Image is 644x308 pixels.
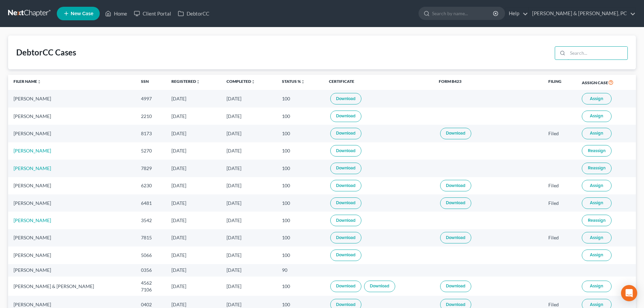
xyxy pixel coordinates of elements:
[14,130,130,137] div: [PERSON_NAME]
[141,301,160,308] div: 0402
[582,180,612,191] button: Assign
[590,113,603,119] span: Assign
[440,232,471,243] a: Download
[548,130,571,137] div: Filed
[141,130,160,137] div: 8173
[277,212,324,229] td: 100
[330,250,361,261] a: Download
[576,75,636,90] th: Assign Case
[130,7,174,20] a: Client Portal
[548,182,571,189] div: Filed
[548,301,571,308] div: Filed
[330,197,361,209] a: Download
[14,234,130,241] div: [PERSON_NAME]
[548,234,571,241] div: Filed
[221,177,276,194] td: [DATE]
[330,215,361,226] a: Download
[621,285,637,301] div: Open Intercom Messenger
[141,165,160,172] div: 7829
[141,252,160,259] div: 5066
[330,163,361,174] a: Download
[171,79,200,84] a: Registeredunfold_more
[166,212,221,229] td: [DATE]
[221,142,276,160] td: [DATE]
[102,7,130,20] a: Home
[440,128,471,139] a: Download
[582,215,612,226] button: Reassign
[440,197,471,209] a: Download
[582,197,612,209] button: Assign
[166,264,221,277] td: [DATE]
[505,7,528,20] a: Help
[141,234,160,241] div: 7815
[364,281,395,292] a: Download
[590,235,603,240] span: Assign
[590,302,603,307] span: Assign
[582,163,612,174] button: Reassign
[277,264,324,277] td: 90
[590,96,603,101] span: Assign
[221,90,276,107] td: [DATE]
[141,267,160,274] div: 0356
[14,217,51,223] a: [PERSON_NAME]
[277,246,324,264] td: 100
[14,95,130,102] div: [PERSON_NAME]
[166,229,221,246] td: [DATE]
[251,80,255,84] i: unfold_more
[166,277,221,296] td: [DATE]
[141,217,160,224] div: 3542
[166,246,221,264] td: [DATE]
[37,80,41,84] i: unfold_more
[14,79,41,84] a: Filer Nameunfold_more
[166,125,221,142] td: [DATE]
[14,182,130,189] div: [PERSON_NAME]
[330,145,361,157] a: Download
[221,264,276,277] td: [DATE]
[543,75,576,90] th: Filing
[141,95,160,102] div: 4997
[582,250,612,261] button: Assign
[166,177,221,194] td: [DATE]
[14,148,51,153] a: [PERSON_NAME]
[277,90,324,107] td: 100
[277,108,324,125] td: 100
[324,75,433,90] th: Certificate
[330,128,361,139] a: Download
[433,75,543,90] th: Form B423
[588,218,605,223] span: Reassign
[277,125,324,142] td: 100
[582,145,612,157] button: Reassign
[14,267,130,274] div: [PERSON_NAME]
[588,165,605,171] span: Reassign
[221,108,276,125] td: [DATE]
[590,252,603,258] span: Assign
[196,80,200,84] i: unfold_more
[14,165,51,171] a: [PERSON_NAME]
[16,47,76,58] div: DebtorCC Cases
[590,200,603,206] span: Assign
[221,246,276,264] td: [DATE]
[221,160,276,177] td: [DATE]
[141,286,160,293] div: 7106
[582,128,612,139] button: Assign
[440,281,471,292] a: Download
[166,90,221,107] td: [DATE]
[529,7,636,20] a: [PERSON_NAME] & [PERSON_NAME], PC
[221,229,276,246] td: [DATE]
[166,108,221,125] td: [DATE]
[71,11,93,16] span: New Case
[277,194,324,212] td: 100
[548,200,571,207] div: Filed
[582,93,612,104] button: Assign
[141,182,160,189] div: 6230
[14,252,130,259] div: [PERSON_NAME]
[141,147,160,154] div: 5270
[166,142,221,160] td: [DATE]
[432,7,494,20] input: Search by name...
[590,131,603,136] span: Assign
[141,200,160,207] div: 6481
[330,111,361,122] a: Download
[582,111,612,122] button: Assign
[174,7,213,20] a: DebtorCC
[166,194,221,212] td: [DATE]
